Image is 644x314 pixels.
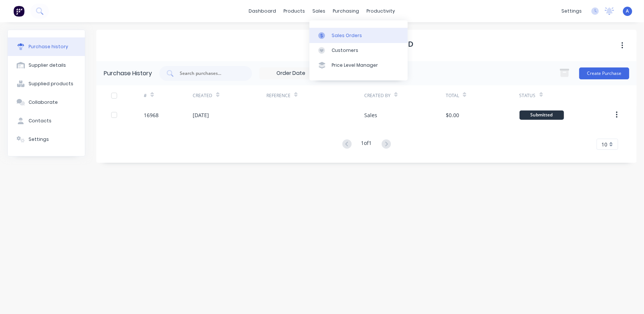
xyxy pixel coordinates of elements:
div: Collaborate [29,99,58,106]
button: Settings [8,130,85,149]
div: sales [309,6,329,17]
div: Created By [364,92,391,99]
button: Supplier details [8,56,85,75]
div: Purchase history [29,43,68,50]
span: 10 [601,141,607,148]
a: dashboard [245,6,280,17]
div: productivity [363,6,399,17]
div: Customers [332,47,358,54]
a: Customers [309,43,408,58]
a: Price Level Manager [309,58,408,73]
button: Supplied products [8,75,85,93]
a: Sales Orders [309,28,408,43]
img: Factory [13,6,24,17]
div: Contacts [29,118,52,124]
div: Created [193,92,212,99]
input: Search purchases... [179,70,240,77]
div: Reference [266,92,291,99]
div: [DATE] [193,111,209,119]
div: purchasing [329,6,363,17]
button: Contacts [8,112,85,130]
div: Supplier details [29,62,66,69]
div: 1 of 1 [361,139,372,150]
div: Submitted [519,110,564,120]
div: Total [446,92,459,99]
button: Create Purchase [579,67,629,79]
div: Sales Orders [332,32,362,39]
div: Status [519,92,536,99]
input: Order Date [260,68,322,79]
div: Price Level Manager [332,62,378,69]
div: products [280,6,309,17]
div: Purchase History [104,69,152,78]
div: $0.00 [446,111,459,119]
div: Sales [364,111,377,119]
div: 16968 [144,111,159,119]
button: Purchase history [8,37,85,56]
div: Supplied products [29,80,73,87]
span: A [626,8,629,14]
div: Settings [29,136,49,143]
button: Collaborate [8,93,85,112]
div: # [144,92,147,99]
div: settings [558,6,585,17]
